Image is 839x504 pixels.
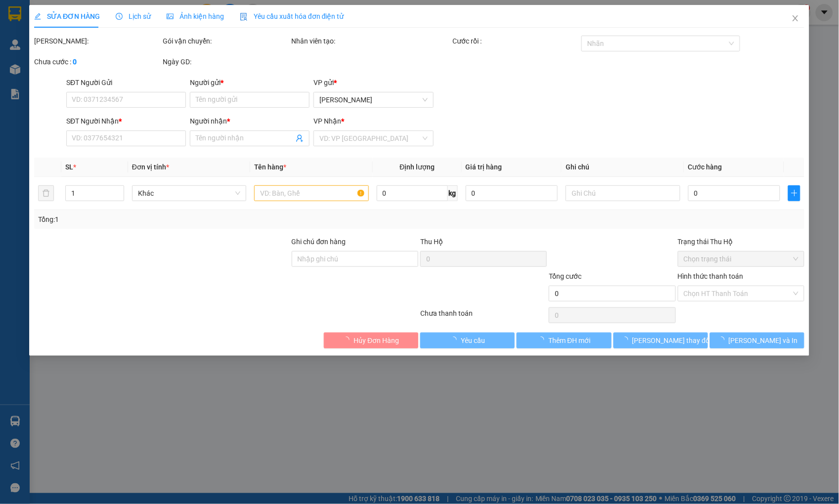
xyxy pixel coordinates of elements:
button: [PERSON_NAME] và In [710,333,804,348]
span: plus [789,189,800,197]
span: Giá trị hàng [466,163,502,171]
span: Định lượng [400,163,435,171]
div: Người gửi [190,77,310,88]
span: Lịch sử [116,12,151,20]
span: loading [343,336,354,343]
span: Cước hàng [688,163,722,171]
button: [PERSON_NAME] thay đổi [614,333,708,348]
span: Thu Hộ [420,238,443,246]
span: loading [450,336,461,343]
div: Trạng thái Thu Hộ [678,236,804,247]
div: Gói vận chuyển: [163,36,290,46]
span: edit [34,13,41,20]
b: 0 [73,58,77,66]
input: Ghi Chú [566,185,680,201]
label: Hình thức thanh toán [678,272,744,280]
button: Close [782,5,810,33]
span: Thêm ĐH mới [549,335,591,346]
span: close [792,14,800,22]
button: plus [789,185,801,201]
span: loading [621,336,632,343]
div: Nhân viên tạo: [292,36,450,46]
div: Người nhận [190,116,310,126]
span: SỬA ĐƠN HÀNG [34,12,100,20]
span: VP Nhận [314,117,342,125]
span: Khác [138,186,240,201]
div: Cước rồi : [453,36,579,46]
button: Hủy Đơn Hàng [324,333,418,348]
span: [PERSON_NAME] thay đổi [632,335,711,346]
span: Tên hàng [255,163,287,171]
span: Chọn trạng thái [684,252,798,266]
input: Ghi chú đơn hàng [292,251,418,267]
div: VP gửi [314,77,434,88]
span: clock-circle [116,13,123,20]
span: [PERSON_NAME] và In [729,335,798,346]
span: Ảnh kiện hàng [167,12,224,20]
div: [PERSON_NAME]: [34,36,161,46]
span: Yêu cầu xuất hóa đơn điện tử [240,12,345,20]
span: SL [65,163,73,171]
span: Cam Đức [320,92,428,107]
label: Ghi chú đơn hàng [292,238,346,246]
div: SĐT Người Gửi [66,77,186,88]
input: VD: Bàn, Ghế [255,185,369,201]
button: Thêm ĐH mới [517,333,612,348]
span: Hủy Đơn Hàng [354,335,399,346]
span: Tổng cước [549,272,582,280]
div: Ngày GD: [163,56,290,67]
div: Tổng: 1 [38,214,324,225]
div: Chưa thanh toán [419,308,548,325]
img: icon [240,13,248,21]
span: loading [538,336,549,343]
button: Yêu cầu [421,333,515,348]
span: picture [167,13,174,20]
span: user-add [296,134,304,142]
th: Ghi chú [562,158,684,177]
span: Yêu cầu [461,335,486,346]
span: loading [718,336,729,343]
span: Đơn vị tính [132,163,169,171]
span: kg [448,185,458,201]
div: Chưa cước : [34,56,161,67]
div: SĐT Người Nhận [66,116,186,126]
button: delete [38,185,54,201]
